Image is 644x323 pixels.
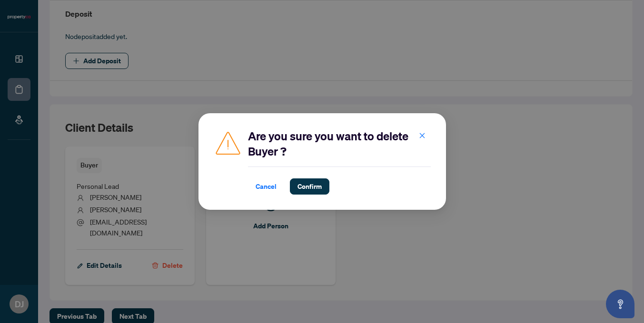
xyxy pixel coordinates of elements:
h2: Are you sure you want to delete Buyer ? [248,128,431,159]
img: Caution Icon [214,128,242,157]
button: Confirm [290,178,329,195]
span: Confirm [297,179,322,194]
span: close [419,132,426,139]
button: Cancel [248,178,284,195]
span: Cancel [256,179,277,194]
button: Open asap [606,290,634,318]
